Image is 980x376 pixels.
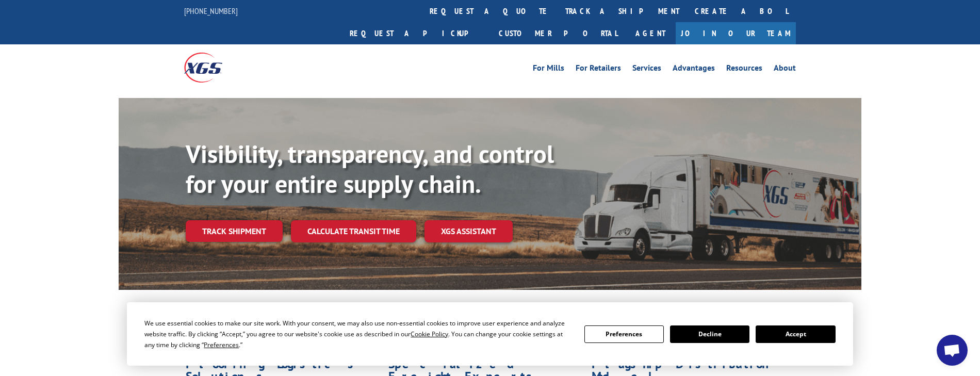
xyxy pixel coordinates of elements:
a: Request a pickup [342,22,491,44]
a: Resources [726,64,762,75]
a: For Retailers [576,64,621,75]
a: About [774,64,796,75]
b: Visibility, transparency, and control for your entire supply chain. [186,138,554,200]
a: Advantages [673,64,715,75]
div: Open chat [937,335,968,366]
a: [PHONE_NUMBER] [184,6,238,16]
span: Preferences [204,340,239,349]
div: Cookie Consent Prompt [127,302,853,366]
a: Calculate transit time [291,220,416,242]
a: Services [632,64,661,75]
div: We use essential cookies to make our site work. With your consent, we may also use non-essential ... [144,318,571,350]
button: Accept [756,325,835,343]
a: Agent [625,22,676,44]
a: For Mills [533,64,564,75]
a: Track shipment [186,220,283,242]
button: Preferences [584,325,664,343]
a: Join Our Team [676,22,796,44]
a: Customer Portal [491,22,625,44]
button: Decline [670,325,749,343]
a: XGS ASSISTANT [424,220,513,242]
span: Cookie Policy [411,330,448,338]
